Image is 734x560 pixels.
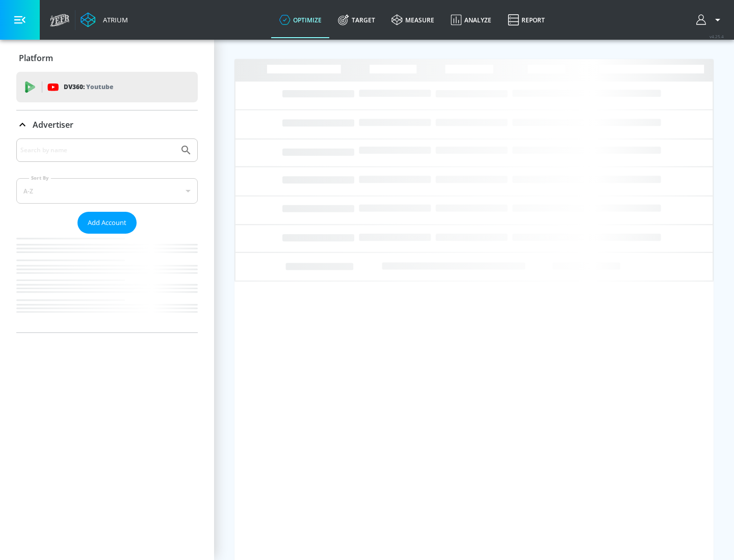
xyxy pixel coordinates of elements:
a: measure [383,2,442,38]
label: Sort By [29,175,51,181]
p: Youtube [86,81,113,92]
a: optimize [271,2,330,38]
a: Target [330,2,383,38]
div: A-Z [16,178,198,204]
button: Add Account [77,212,137,234]
span: v 4.25.4 [710,34,724,39]
div: Advertiser [16,138,198,332]
p: Advertiser [33,119,73,130]
nav: list of Advertiser [16,234,198,332]
div: Advertiser [16,110,198,139]
span: Add Account [88,217,126,229]
a: Report [500,2,553,38]
a: Atrium [81,12,128,27]
div: Platform [16,44,198,72]
p: DV360: [64,81,113,93]
div: DV360: Youtube [16,72,198,102]
input: Search by name [20,144,175,157]
div: Atrium [99,15,128,24]
a: Analyze [442,2,500,38]
p: Platform [19,52,53,64]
